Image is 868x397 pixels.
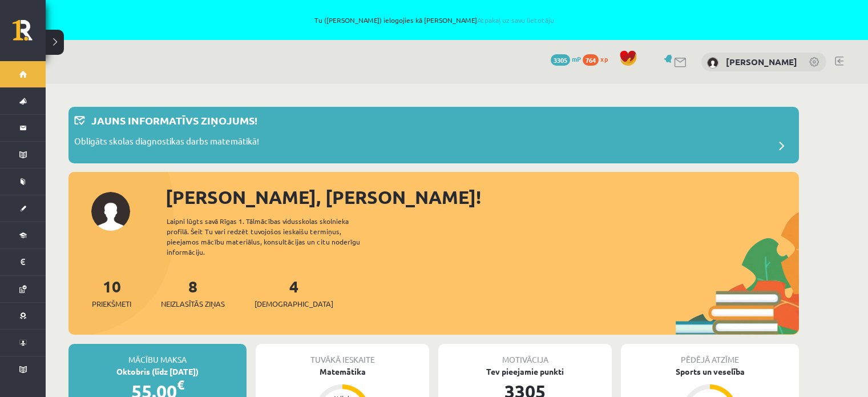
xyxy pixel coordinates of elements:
[68,344,247,366] div: Mācību maksa
[161,276,225,310] a: 8Neizlasītās ziņas
[68,366,247,378] div: Oktobris (līdz [DATE])
[255,276,333,310] a: 4[DEMOGRAPHIC_DATA]
[161,298,225,310] span: Neizlasītās ziņas
[13,20,46,49] a: Rīgas 1. Tālmācības vidusskola
[165,183,799,211] div: [PERSON_NAME], [PERSON_NAME]!
[621,366,799,378] div: Sports un veselība
[621,344,799,366] div: Pēdējā atzīme
[551,54,581,63] a: 3305 mP
[600,54,608,63] span: xp
[551,54,570,66] span: 3305
[477,15,554,25] a: Atpakaļ uz savu lietotāju
[583,54,613,63] a: 764 xp
[438,344,612,366] div: Motivācija
[256,344,429,366] div: Tuvākā ieskaite
[92,298,131,310] span: Priekšmeti
[438,366,612,378] div: Tev pieejamie punkti
[177,376,184,393] span: €
[74,135,259,151] p: Obligāts skolas diagnostikas darbs matemātikā!
[583,54,599,66] span: 764
[255,298,333,310] span: [DEMOGRAPHIC_DATA]
[87,17,781,23] span: Tu ([PERSON_NAME]) ielogojies kā [PERSON_NAME]
[91,113,257,128] p: Jauns informatīvs ziņojums!
[74,113,793,158] a: Jauns informatīvs ziņojums! Obligāts skolas diagnostikas darbs matemātikā!
[572,54,581,63] span: mP
[726,56,797,67] a: [PERSON_NAME]
[92,276,131,310] a: 10Priekšmeti
[707,57,718,69] img: Amanda Lorberga
[167,216,380,257] div: Laipni lūgts savā Rīgas 1. Tālmācības vidusskolas skolnieka profilā. Šeit Tu vari redzēt tuvojošo...
[256,366,429,378] div: Matemātika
